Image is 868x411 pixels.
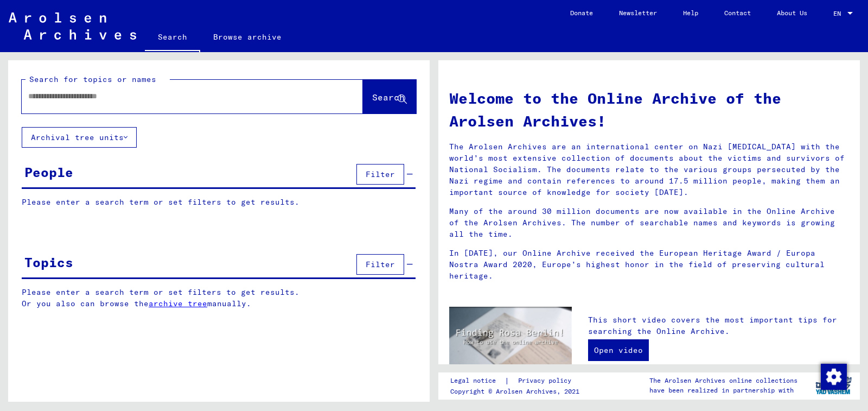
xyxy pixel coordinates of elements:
p: In [DATE], our Online Archive received the European Heritage Award / Europa Nostra Award 2020, Eu... [449,248,849,282]
img: Arolsen_neg.svg [9,12,136,40]
a: Legal notice [450,375,505,387]
img: yv_logo.png [813,372,854,399]
div: | [450,375,584,387]
a: Search [145,24,200,52]
p: Please enter a search term or set filters to get results. Or you also can browse the manually. [22,287,416,309]
button: Filter [356,164,404,185]
p: The Arolsen Archives are an international center on Nazi [MEDICAL_DATA] with the world’s most ext... [449,141,849,198]
a: Browse archive [200,24,295,50]
p: Copyright © Arolsen Archives, 2021 [450,387,584,396]
p: Please enter a search term or set filters to get results. [22,197,416,208]
a: Open video [588,339,649,361]
p: Many of the around 30 million documents are now available in the Online Archive of the Arolsen Ar... [449,206,849,240]
img: Change consent [821,364,847,390]
mat-label: Search for topics or names [29,74,156,84]
span: Filter [366,260,395,269]
button: Filter [356,254,404,275]
div: People [24,162,73,182]
img: video.jpg [449,307,572,374]
a: Privacy policy [509,375,584,387]
p: This short video covers the most important tips for searching the Online Archive. [588,314,849,337]
h1: Welcome to the Online Archive of the Arolsen Archives! [449,87,849,132]
button: Search [363,80,416,113]
p: have been realized in partnership with [649,385,797,395]
span: Search [372,92,405,103]
button: Archival tree units [22,127,137,148]
div: Change consent [820,363,846,389]
span: EN [833,10,845,17]
p: The Arolsen Archives online collections [649,376,797,385]
span: Filter [366,169,395,179]
div: Topics [24,252,73,272]
a: archive tree [149,299,207,308]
